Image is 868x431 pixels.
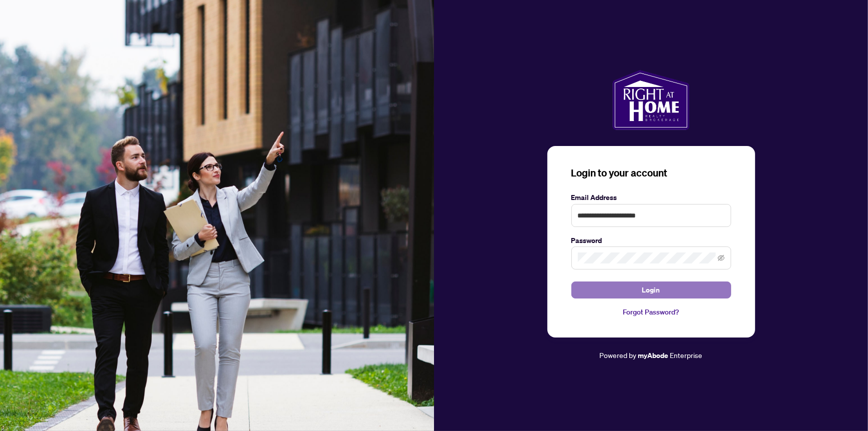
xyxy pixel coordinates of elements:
label: Password [571,235,731,246]
span: Enterprise [670,350,703,359]
h3: Login to your account [571,166,731,180]
span: Powered by [600,350,637,359]
span: Login [642,282,660,298]
span: eye-invisible [718,254,725,261]
a: Forgot Password? [571,306,731,317]
img: ma-logo [612,70,690,130]
button: Login [571,281,731,298]
label: Email Address [571,192,731,203]
a: myAbode [638,350,669,361]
